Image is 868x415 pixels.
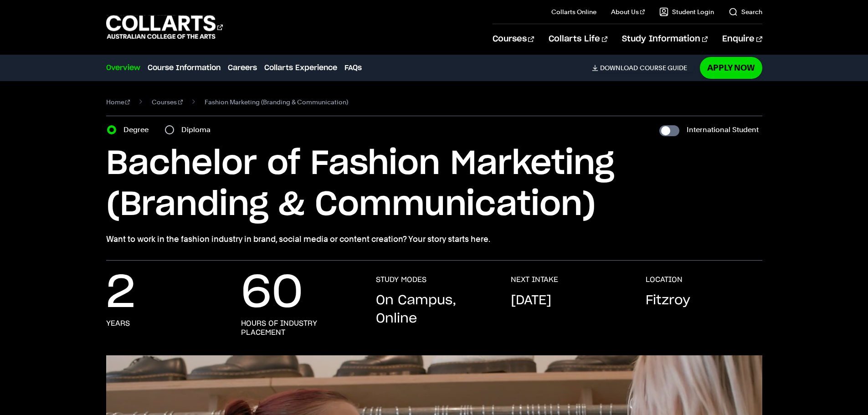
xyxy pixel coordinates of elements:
[646,292,690,310] p: Fitzroy
[646,275,683,284] h3: LOCATION
[264,62,337,73] a: Collarts Experience
[228,62,257,73] a: Careers
[106,96,130,108] a: Home
[700,57,762,78] a: Apply Now
[376,275,426,284] h3: STUDY MODES
[611,7,645,16] a: About Us
[106,143,762,225] h1: Bachelor of Fashion Marketing (Branding & Communication)
[622,24,708,54] a: Study Information
[722,24,762,54] a: Enquire
[600,64,638,72] span: Download
[551,7,596,16] a: Collarts Online
[106,275,135,312] p: 2
[181,123,216,136] label: Diploma
[659,7,714,16] a: Student Login
[493,24,534,54] a: Courses
[148,62,221,73] a: Course Information
[106,319,130,328] h3: years
[241,275,303,312] p: 60
[241,319,358,337] h3: hours of industry placement
[376,292,493,328] p: On Campus, Online
[687,123,759,136] label: International Student
[106,233,762,246] p: Want to work in the fashion industry in brand, social media or content creation? Your story start...
[511,275,558,284] h3: NEXT INTAKE
[205,96,348,108] span: Fashion Marketing (Branding & Communication)
[592,64,694,72] a: DownloadCourse Guide
[123,123,154,136] label: Degree
[344,62,362,73] a: FAQs
[549,24,607,54] a: Collarts Life
[511,292,551,310] p: [DATE]
[106,62,140,73] a: Overview
[106,14,223,40] div: Go to homepage
[152,96,183,108] a: Courses
[729,7,762,16] a: Search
